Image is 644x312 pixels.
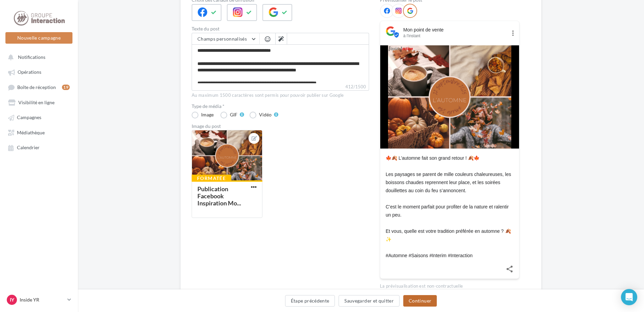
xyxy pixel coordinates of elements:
[10,296,14,303] span: IY
[621,289,637,305] div: Open Intercom Messenger
[17,130,45,135] span: Médiathèque
[20,296,65,303] p: Inside YR
[4,141,74,153] a: Calendrier
[386,154,514,260] div: 🍁🍂 L’automne fait son grand retour ! 🍂🍁 Les paysages se parent de mille couleurs chaleureuses, le...
[4,66,74,78] a: Opérations
[4,96,74,108] a: Visibilité en ligne
[4,126,74,138] a: Médiathèque
[18,54,45,60] span: Notifications
[380,281,519,289] div: La prévisualisation est non-contractuelle
[4,111,74,123] a: Campagnes
[192,124,369,129] div: Image du post
[259,112,272,117] div: Vidéo
[192,33,259,45] button: Champs personnalisés
[62,85,70,90] div: 19
[4,81,74,93] a: Boîte de réception19
[192,92,369,98] div: Au maximum 1500 caractères sont permis pour pouvoir publier sur Google
[403,33,507,39] div: à l'instant
[201,112,214,117] div: Image
[17,115,41,120] span: Campagnes
[4,51,71,63] button: Notifications
[339,295,400,307] button: Sauvegarder et quitter
[17,84,56,90] span: Boîte de réception
[403,26,507,33] div: Mon point de vente
[285,295,335,307] button: Étape précédente
[403,295,437,307] button: Continuer
[18,69,41,75] span: Opérations
[5,293,72,306] a: IY Inside YR
[5,32,72,44] button: Nouvelle campagne
[18,99,55,105] span: Visibilité en ligne
[17,145,40,151] span: Calendrier
[197,185,241,207] div: Publication Facebook Inspiration Mo...
[192,26,369,31] label: Texte du post
[388,45,511,149] img: Publication Facebook Inspiration Mood Automne montage photo moderne orange beige
[192,83,369,91] label: 412/1500
[230,112,237,117] div: GIF
[197,36,247,42] span: Champs personnalisés
[192,175,231,182] div: Formatée
[192,104,369,109] label: Type de média *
